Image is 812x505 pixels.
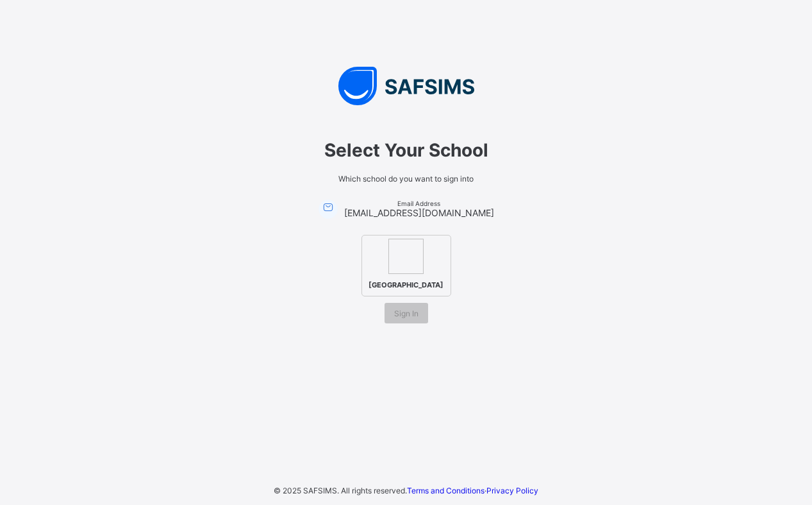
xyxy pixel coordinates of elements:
span: Email Address [344,200,494,207]
a: Privacy Policy [486,486,538,495]
span: Which school do you want to sign into [227,174,586,184]
a: Terms and Conditions [407,486,485,495]
span: · [407,486,538,495]
span: [GEOGRAPHIC_DATA] [365,277,447,293]
span: [EMAIL_ADDRESS][DOMAIN_NAME] [344,207,494,218]
span: Select Your School [227,139,586,161]
img: Himma International College [388,239,424,274]
span: © 2025 SAFSIMS. All rights reserved. [274,486,407,495]
img: SAFSIMS Logo [214,67,599,105]
span: Sign In [394,309,418,318]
